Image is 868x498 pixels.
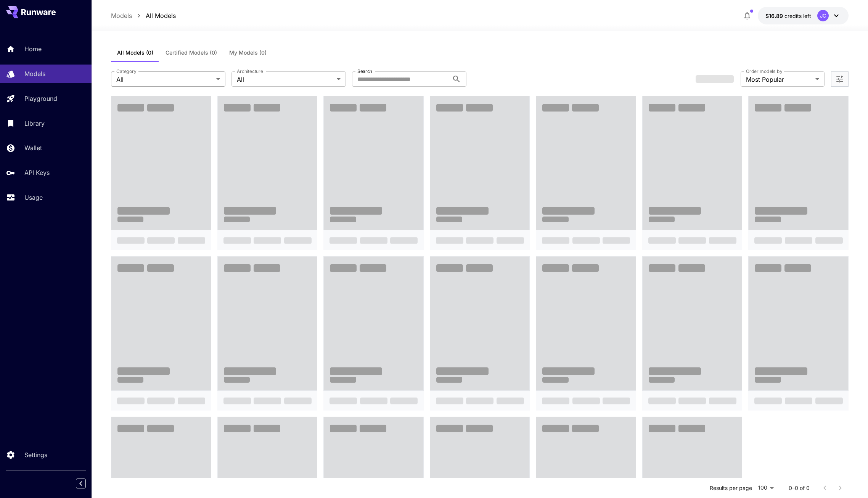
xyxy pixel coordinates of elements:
[784,13,811,19] span: credits left
[24,193,43,202] p: Usage
[357,68,372,74] label: Search
[116,68,137,74] label: Category
[765,12,811,20] div: $16.8867
[746,75,812,84] span: Most Popular
[111,11,176,20] nav: breadcrumb
[746,68,782,74] label: Order models by
[237,75,334,84] span: All
[24,69,45,78] p: Models
[116,75,213,84] span: All
[229,49,267,56] span: My Models (0)
[24,168,50,177] p: API Keys
[765,13,784,19] span: $16.89
[237,68,263,74] label: Architecture
[82,477,92,490] div: Collapse sidebar
[789,484,810,492] p: 0–0 of 0
[24,94,57,103] p: Playground
[755,482,776,493] div: 100
[24,450,47,459] p: Settings
[817,10,829,21] div: JC
[835,74,844,84] button: Open more filters
[117,49,153,56] span: All Models (0)
[24,44,42,53] p: Home
[166,49,217,56] span: Certified Models (0)
[710,484,752,492] p: Results per page
[146,11,176,20] a: All Models
[24,119,45,128] p: Library
[24,143,42,152] p: Wallet
[111,11,132,20] a: Models
[76,479,86,488] button: Collapse sidebar
[758,7,849,24] button: $16.8867JC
